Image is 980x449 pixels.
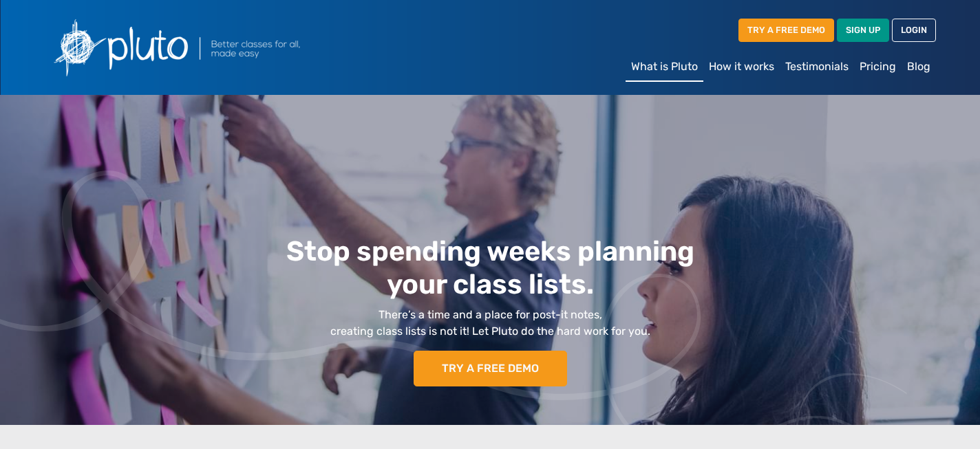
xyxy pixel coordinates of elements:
a: How it works [703,53,780,80]
a: SIGN UP [837,19,889,41]
p: There’s a time and a place for post-it notes, creating class lists is not it! Let Pluto do the ha... [147,307,833,340]
a: Pricing [854,53,902,80]
a: LOGIN [892,19,936,41]
img: Pluto logo with the text Better classes for all, made easy [44,11,374,84]
a: What is Pluto [626,53,703,82]
a: Blog [902,53,936,80]
a: Testimonials [780,53,854,80]
a: TRY A FREE DEMO [738,19,834,41]
a: TRY A FREE DEMO [414,351,567,386]
h1: Stop spending weeks planning your class lists. [147,235,833,301]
